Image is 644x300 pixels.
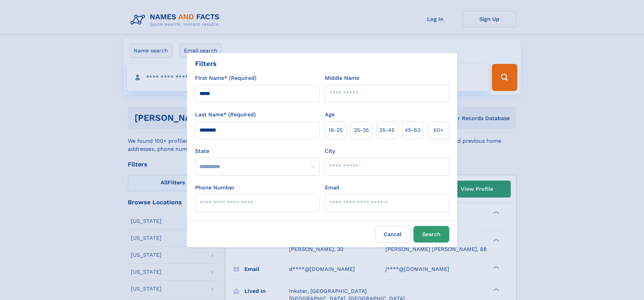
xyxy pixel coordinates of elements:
[325,74,359,82] label: Middle Name
[195,59,217,69] div: Filters
[329,126,342,134] span: 18‑25
[195,74,257,82] label: First Name* (Required)
[413,226,449,243] button: Search
[325,111,335,119] label: Age
[375,226,411,243] label: Cancel
[379,126,395,134] span: 35‑45
[195,111,256,119] label: Last Name* (Required)
[325,184,339,192] label: Email
[195,184,235,192] label: Phone Number
[325,147,335,155] label: City
[354,126,369,134] span: 25‑35
[433,126,444,134] span: 60+
[195,147,319,155] label: State
[405,126,421,134] span: 45‑60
